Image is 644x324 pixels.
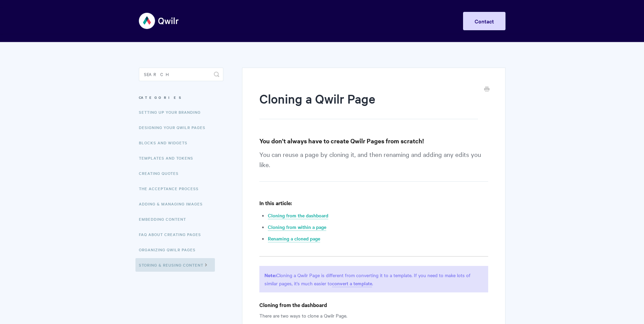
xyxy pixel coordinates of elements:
strong: In this article: [259,199,292,206]
p: You can reuse a page by cloning it, and then renaming and adding any edits you like. [259,149,488,182]
a: Embedding Content [139,212,191,226]
a: Cloning from within a page [268,223,326,231]
a: Print this Article [484,86,490,93]
a: convert a template [332,280,372,287]
a: Storing & Reusing Content [135,258,215,272]
strong: Note: [264,271,276,278]
a: Templates and Tokens [139,151,198,165]
a: Renaming a cloned page [268,235,320,242]
h4: Cloning from the dashboard [259,301,488,309]
h3: You don't always have to create Qwilr Pages from scratch! [259,136,488,146]
p: There are two ways to clone a Qwilr Page. [259,311,488,320]
a: The Acceptance Process [139,182,204,195]
h1: Cloning a Qwilr Page [259,90,478,119]
a: Setting up your Branding [139,105,206,119]
img: Qwilr Help Center [139,8,179,34]
a: Blocks and Widgets [139,136,192,149]
p: Cloning a Qwilr Page is different from converting it to a template. If you need to make lots of s... [259,266,488,292]
input: Search [139,68,223,81]
a: Designing Your Qwilr Pages [139,121,210,134]
a: Adding & Managing Images [139,197,208,211]
a: FAQ About Creating Pages [139,228,206,241]
a: Creating Quotes [139,166,184,180]
a: Contact [463,12,505,30]
a: Cloning from the dashboard [268,212,328,219]
a: Organizing Qwilr Pages [139,243,201,256]
h3: Categories [139,91,223,104]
